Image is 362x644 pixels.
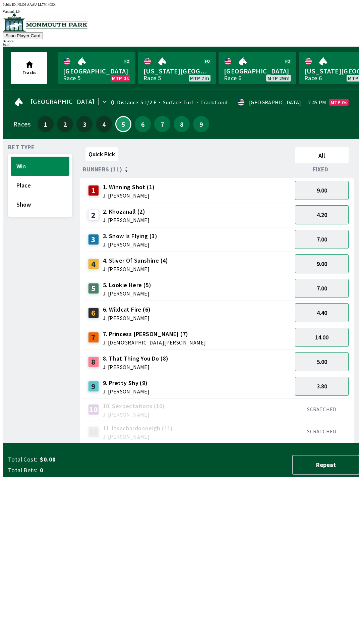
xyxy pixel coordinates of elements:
[103,434,173,439] span: J: [PERSON_NAME]
[219,52,296,84] a: [GEOGRAPHIC_DATA]Race 6MTP 29m
[103,305,151,314] span: 6. Wildcat Fire (6)
[154,116,170,132] button: 7
[17,3,56,6] span: NLG6-AAAU-LL7M-4GJX
[295,230,349,249] button: 7.00
[317,211,327,219] span: 4.20
[103,412,165,417] span: J: [PERSON_NAME]
[308,100,326,105] span: 2:45 PM
[317,284,327,292] span: 7.00
[88,426,99,437] div: 11
[103,183,155,192] span: 1. Winning Shot (1)
[117,99,156,106] span: Distance: 5 1/2 F
[103,266,168,272] span: J: [PERSON_NAME]
[31,99,95,104] span: [GEOGRAPHIC_DATA]
[96,116,112,132] button: 4
[3,43,359,47] div: $ 0.00
[16,181,64,189] span: Place
[88,234,99,245] div: 3
[295,428,349,435] div: SCRATCHED
[103,354,169,363] span: 8. That Thing You Do (8)
[57,116,73,132] button: 2
[88,308,99,318] div: 6
[190,75,209,81] span: MTP 7m
[103,281,151,289] span: 5. Lookie Here (5)
[39,122,52,126] span: 1
[298,461,353,469] span: Repeat
[103,330,206,338] span: 7. Princess [PERSON_NAME] (7)
[118,122,129,126] span: 5
[111,100,114,105] div: 0
[16,162,64,170] span: Win
[88,404,99,415] div: 10
[63,75,80,81] div: Race 5
[98,122,110,126] span: 4
[8,466,37,474] span: Total Bets:
[224,75,241,81] div: Race 6
[103,256,168,265] span: 4. Sliver Of Sunshine (4)
[313,167,328,172] span: Fixed
[295,147,349,163] button: All
[88,185,99,196] div: 1
[193,116,209,132] button: 9
[58,52,135,84] a: [GEOGRAPHIC_DATA]Race 5MTP 0s
[295,205,349,224] button: 4.20
[59,122,71,126] span: 2
[3,3,359,6] div: Public ID:
[295,303,349,322] button: 4.40
[103,217,149,223] span: J: [PERSON_NAME]
[16,201,64,208] span: Show
[3,13,87,32] img: venue logo
[115,116,131,132] button: 5
[135,116,151,132] button: 6
[3,10,359,13] div: Version 1.4.0
[78,122,91,126] span: 3
[112,75,129,81] span: MTP 0s
[295,352,349,371] button: 5.00
[174,116,190,132] button: 8
[88,357,99,367] div: 8
[195,122,207,126] span: 9
[143,75,161,81] div: Race 5
[295,328,349,347] button: 14.00
[143,67,210,75] span: [US_STATE][GEOGRAPHIC_DATA]
[76,116,93,132] button: 3
[317,382,327,390] span: 3.80
[103,193,155,198] span: J: [PERSON_NAME]
[224,67,291,75] span: [GEOGRAPHIC_DATA]
[317,260,327,268] span: 9.00
[8,455,37,464] span: Total Cost:
[103,291,151,296] span: J: [PERSON_NAME]
[88,210,99,220] div: 2
[38,116,54,132] button: 1
[156,122,169,126] span: 7
[88,381,99,392] div: 9
[13,121,31,127] div: Races
[88,259,99,269] div: 4
[194,99,253,106] span: Track Condition: Firm
[40,466,145,474] span: 0
[292,166,351,173] div: Fixed
[103,340,206,345] span: J: [DEMOGRAPHIC_DATA][PERSON_NAME]
[88,283,99,294] div: 5
[40,455,145,464] span: $0.00
[103,424,173,433] span: 11. Itsachardonneigh (11)
[295,181,349,200] button: 9.00
[315,333,328,341] span: 14.00
[11,52,47,84] button: Tracks
[103,379,149,387] span: 9. Pretty Shy (9)
[11,195,69,214] button: Show
[267,75,290,81] span: MTP 29m
[304,75,322,81] div: Race 6
[292,455,359,475] button: Repeat
[103,389,149,394] span: J: [PERSON_NAME]
[22,69,37,75] span: Tracks
[83,166,292,173] div: Runners (11)
[138,52,216,84] a: [US_STATE][GEOGRAPHIC_DATA]Race 5MTP 7m
[295,279,349,298] button: 7.00
[103,242,157,247] span: J: [PERSON_NAME]
[103,207,149,216] span: 2. Khozanall (2)
[88,150,115,158] span: Quick Pick
[295,377,349,396] button: 3.80
[103,232,157,240] span: 3. Snow Is Flying (3)
[83,167,122,172] span: Runners (11)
